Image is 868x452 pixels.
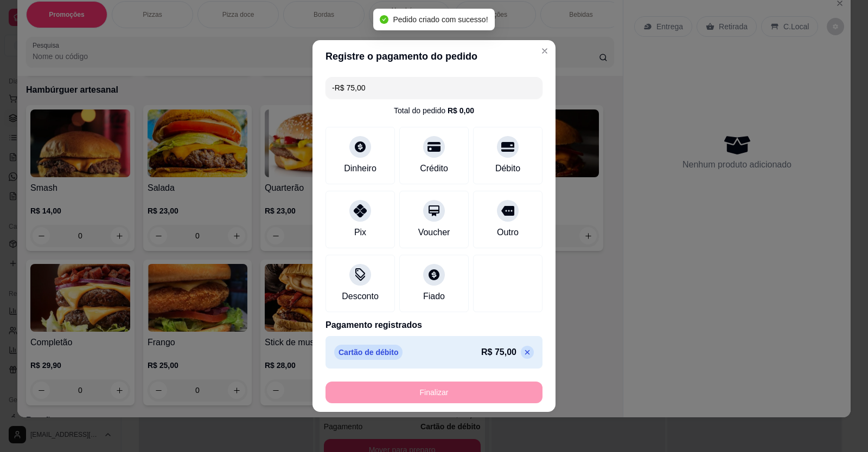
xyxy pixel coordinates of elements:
div: R$ 0,00 [448,105,474,116]
div: Desconto [342,290,379,303]
div: Dinheiro [344,162,376,175]
p: Cartão de débito [334,345,403,360]
div: Crédito [420,162,448,175]
div: Total do pedido [394,105,474,116]
div: Pix [354,226,366,239]
input: Ex.: hambúrguer de cordeiro [332,77,536,99]
span: check-circle [380,15,388,24]
p: R$ 75,00 [481,346,516,359]
div: Outro [497,226,519,239]
div: Fiado [423,290,445,303]
header: Registre o pagamento do pedido [312,40,556,73]
div: Voucher [418,226,450,239]
div: Débito [495,162,520,175]
span: Pedido criado com sucesso! [393,15,488,24]
p: Pagamento registrados [325,319,542,332]
button: Close [536,42,553,60]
